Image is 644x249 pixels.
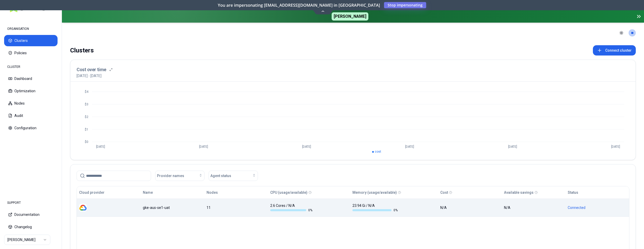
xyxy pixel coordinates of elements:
[79,204,87,211] img: gcp
[77,73,101,78] p: [DATE] - [DATE]
[270,187,307,198] button: CPU (usage/available)
[4,24,58,34] div: ORGANISATION
[207,187,218,198] button: Nodes
[85,115,88,119] tspan: $2
[270,208,315,212] div: 0 %
[4,198,58,208] div: SUPPORT
[270,203,315,212] div: 2.6 Cores / N/A
[79,187,105,198] button: Cloud provider
[157,173,184,178] span: Provider names
[568,190,578,195] div: Status
[4,73,58,84] button: Dashboard
[85,128,88,131] tspan: $1
[332,12,368,21] span: [PERSON_NAME]
[85,103,88,106] tspan: $3
[504,187,534,198] button: Available savings
[4,221,58,233] button: Changelog
[375,150,381,153] span: cost
[96,145,105,149] tspan: [DATE]
[593,45,636,56] button: Connect cluster
[207,205,266,210] div: 11
[77,66,106,73] h3: Cost over time
[405,145,414,149] tspan: [DATE]
[4,85,58,97] button: Optimization
[4,110,58,121] button: Audit
[199,145,208,149] tspan: [DATE]
[352,208,398,212] div: 0 %
[85,140,88,144] tspan: $0
[611,145,620,149] tspan: [DATE]
[143,205,202,210] div: gke-aus-se1-uat
[302,145,311,149] tspan: [DATE]
[440,205,499,210] div: N/A
[4,35,58,46] button: Clusters
[568,205,627,210] div: Connected
[209,171,258,181] button: Agent status
[508,145,517,149] tspan: [DATE]
[4,62,58,72] div: CLUSTER
[70,45,94,56] div: Clusters
[440,187,448,198] button: Cost
[352,187,397,198] button: Memory (usage/available)
[4,47,58,59] button: Policies
[4,209,58,220] button: Documentation
[210,173,231,178] span: Agent status
[143,187,153,198] button: Name
[4,98,58,109] button: Nodes
[352,203,398,212] div: 23.94 Gi / N/A
[504,205,563,210] div: N/A
[155,171,204,181] button: Provider names
[4,122,58,134] button: Configuration
[85,90,89,94] tspan: $4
